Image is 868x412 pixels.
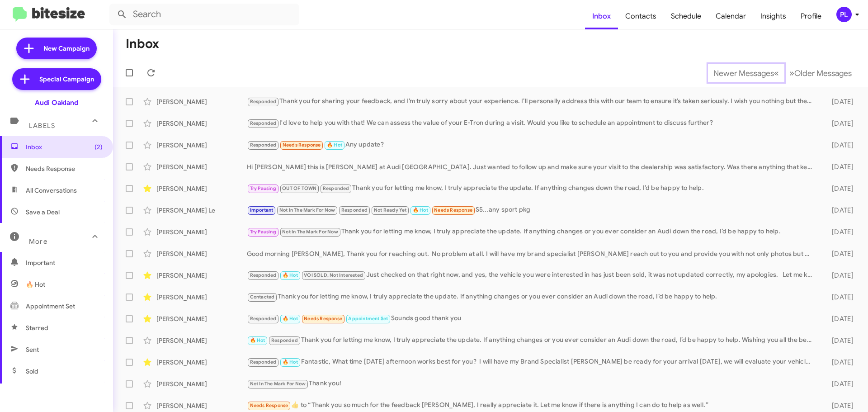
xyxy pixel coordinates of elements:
[26,302,75,311] span: Appointment Set
[753,3,793,29] a: Insights
[247,162,817,171] div: Hi [PERSON_NAME] this is [PERSON_NAME] at Audi [GEOGRAPHIC_DATA]. Just wanted to follow up and ma...
[250,207,274,213] span: Important
[664,3,708,29] a: Schedule
[26,345,39,354] span: Sent
[618,3,664,29] a: Contacts
[250,403,288,408] span: Needs Response
[247,292,817,302] div: Thank you for letting me know, I truly appreciate the update. If anything changes or you ever con...
[708,64,784,82] button: Previous
[156,358,247,367] div: [PERSON_NAME]
[250,381,306,387] span: Not In The Mark For Now
[156,184,247,193] div: [PERSON_NAME]
[247,357,817,367] div: Fantastic, What time [DATE] afternoon works best for you? I will have my Brand Specialist [PERSON...
[126,37,159,51] h1: Inbox
[247,400,817,411] div: ​👍​ to “ Thank you so much for the feedback [PERSON_NAME], I really appreciate it. Let me know if...
[283,316,298,322] span: 🔥 Hot
[29,122,55,130] span: Labels
[817,227,861,237] div: [DATE]
[156,162,247,171] div: [PERSON_NAME]
[413,207,428,213] span: 🔥 Hot
[250,359,277,365] span: Responded
[817,401,861,410] div: [DATE]
[784,64,857,82] button: Next
[250,99,277,104] span: Responded
[250,142,277,148] span: Responded
[817,271,861,280] div: [DATE]
[247,379,817,389] div: Thank you!
[156,401,247,410] div: [PERSON_NAME]
[247,335,817,346] div: Thank you for letting me know, I truly appreciate the update. If anything changes or you ever con...
[94,142,103,152] span: (2)
[817,162,861,171] div: [DATE]
[250,185,276,191] span: Try Pausing
[817,97,861,106] div: [DATE]
[708,64,857,82] nav: Page navigation example
[156,314,247,323] div: [PERSON_NAME]
[836,7,852,22] div: PL
[817,119,861,128] div: [DATE]
[26,142,103,152] span: Inbox
[156,249,247,258] div: [PERSON_NAME]
[304,272,363,278] span: VOI SOLD, Not Interested
[247,183,817,194] div: Thank you for letting me know, I truly appreciate the update. If anything changes down the road, ...
[26,208,60,217] span: Save a Deal
[250,316,277,322] span: Responded
[35,98,78,107] div: Audi Oakland
[283,272,298,278] span: 🔥 Hot
[793,3,829,29] span: Profile
[250,272,277,278] span: Responded
[250,120,277,126] span: Responded
[708,3,753,29] a: Calendar
[39,75,94,84] span: Special Campaign
[817,141,861,150] div: [DATE]
[713,68,774,78] span: Newer Messages
[794,68,852,78] span: Older Messages
[26,258,103,267] span: Important
[247,118,817,128] div: I'd love to help you with that! We can assess the value of your E-Tron during a visit. Would you ...
[817,293,861,302] div: [DATE]
[26,323,48,332] span: Starred
[26,280,45,289] span: 🔥 Hot
[817,379,861,388] div: [DATE]
[247,313,817,324] div: Sounds good thank you
[247,227,817,237] div: Thank you for letting me know, I truly appreciate the update. If anything changes or you ever con...
[43,44,90,53] span: New Campaign
[156,293,247,302] div: [PERSON_NAME]
[829,7,858,22] button: PL
[156,206,247,215] div: [PERSON_NAME] Le
[374,207,407,213] span: Not Ready Yet
[247,205,817,215] div: S5...any sport pkg
[817,206,861,215] div: [DATE]
[26,164,103,173] span: Needs Response
[247,140,817,150] div: Any update?
[282,229,338,235] span: Not In The Mark For Now
[585,3,618,29] a: Inbox
[16,38,97,59] a: New Campaign
[817,184,861,193] div: [DATE]
[247,270,817,280] div: Just checked on that right now, and yes, the vehicle you were interested in has just been sold, i...
[247,249,817,258] div: Good morning [PERSON_NAME], Thank you for reaching out. No problem at all. I will have my brand s...
[250,229,276,235] span: Try Pausing
[434,207,472,213] span: Needs Response
[271,337,298,343] span: Responded
[348,316,388,322] span: Appointment Set
[156,141,247,150] div: [PERSON_NAME]
[26,367,38,376] span: Sold
[341,207,368,213] span: Responded
[282,185,316,191] span: OUT OF TOWN
[817,249,861,258] div: [DATE]
[817,314,861,323] div: [DATE]
[109,4,299,25] input: Search
[247,96,817,107] div: Thank you for sharing your feedback, and I’m truly sorry about your experience. I’ll personally a...
[789,67,794,79] span: »
[156,97,247,106] div: [PERSON_NAME]
[817,358,861,367] div: [DATE]
[156,227,247,237] div: [PERSON_NAME]
[156,271,247,280] div: [PERSON_NAME]
[817,336,861,345] div: [DATE]
[156,379,247,388] div: [PERSON_NAME]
